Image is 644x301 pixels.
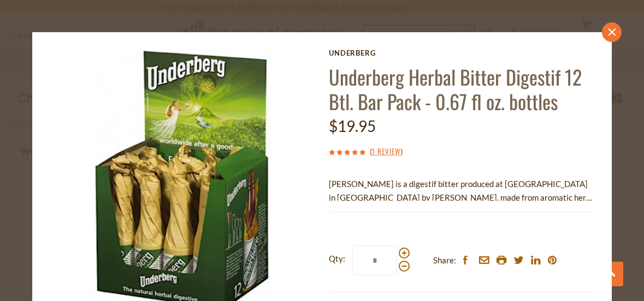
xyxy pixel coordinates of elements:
[329,252,345,266] strong: Qty:
[329,62,582,116] a: Underberg Herbal Bitter Digestif 12 Btl. Bar Pack - 0.67 fl oz. bottles
[329,117,376,135] span: $19.95
[372,146,400,158] a: 1 Review
[370,146,403,156] span: ( )
[329,177,595,204] p: [PERSON_NAME] is a digestif bitter produced at [GEOGRAPHIC_DATA] in [GEOGRAPHIC_DATA] by [PERSON_...
[352,245,397,275] input: Qty:
[433,254,456,267] span: Share:
[329,49,595,57] a: Underberg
